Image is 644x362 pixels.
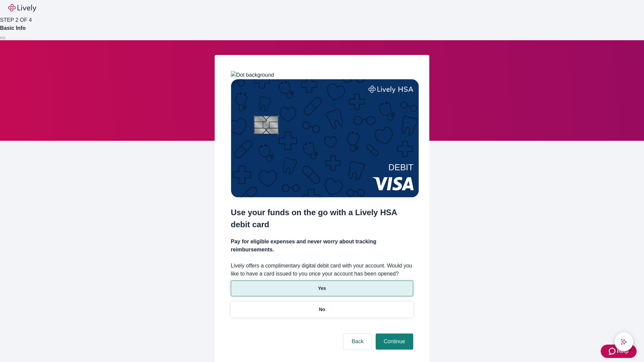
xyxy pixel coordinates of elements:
[231,238,413,254] h4: Pay for eligible expenses and never worry about tracking reimbursements.
[231,71,274,79] img: Dot background
[621,339,627,345] svg: Lively AI Assistant
[231,281,413,296] button: Yes
[601,345,637,358] button: Zendesk support iconHelp
[376,334,413,350] button: Continue
[617,347,629,355] span: Help
[614,333,633,351] button: chat
[343,334,372,350] button: Back
[609,347,617,355] svg: Zendesk support icon
[231,206,413,231] h2: Use your funds on the go with a Lively HSA debit card
[231,302,413,317] button: No
[8,4,36,12] img: Lively
[231,262,413,278] label: Lively offers a complimentary digital debit card with your account. Would you like to have a card...
[319,306,325,313] p: No
[231,79,419,197] img: Debit card
[318,285,326,292] p: Yes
